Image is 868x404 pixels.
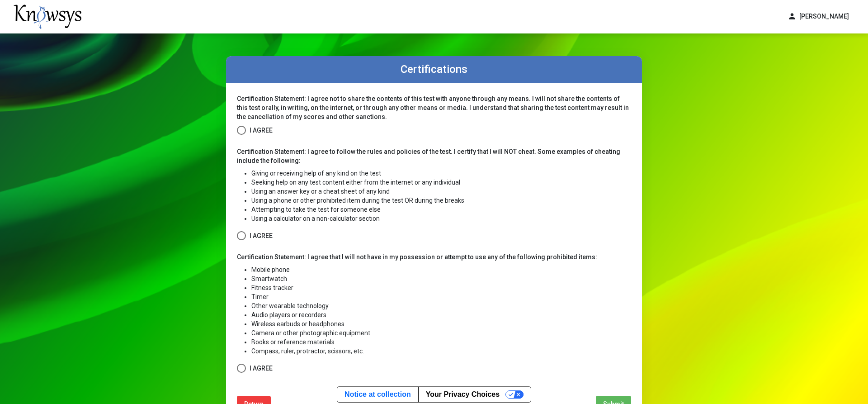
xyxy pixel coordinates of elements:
p: Certification Statement: I agree to follow the rules and policies of the test. I certify that I w... [237,147,631,165]
li: Fitness tracker [251,283,631,292]
li: Mobile phone [251,265,631,274]
p: Certification Statement: I agree that I will not have in my possession or attempt to use any of t... [237,252,631,261]
li: Timer [251,292,631,301]
li: Books or reference materials [251,337,631,347]
li: Wireless earbuds or headphones [251,319,631,328]
span: I Agree [250,125,273,136]
li: Seeking help on any test content either from the internet or any individual [251,178,631,187]
p: Certification Statement: I agree not to share the contents of this test with anyone through any m... [237,94,631,121]
span: I Agree [250,363,273,374]
label: Certifications [401,63,467,76]
img: knowsys-logo.png [14,5,81,29]
li: Using a calculator on a non-calculator section [251,214,631,223]
span: I Agree [250,230,273,242]
a: Notice at collection [337,387,418,402]
li: Audio players or recorders [251,310,631,319]
li: Other wearable technology [251,301,631,310]
li: Compass, ruler, protractor, scissors, etc. [251,347,631,356]
li: Using an answer key or a cheat sheet of any kind [251,187,631,196]
li: Attempting to take the test for someone else [251,205,631,214]
li: Smartwatch [251,274,631,283]
button: Your Privacy Choices [418,387,531,402]
li: Using a phone or other prohibited item during the test OR during the breaks [251,196,631,205]
button: person[PERSON_NAME] [782,9,854,24]
span: person [788,12,797,21]
li: Giving or receiving help of any kind on the test [251,169,631,178]
li: Camera or other photographic equipment [251,328,631,337]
